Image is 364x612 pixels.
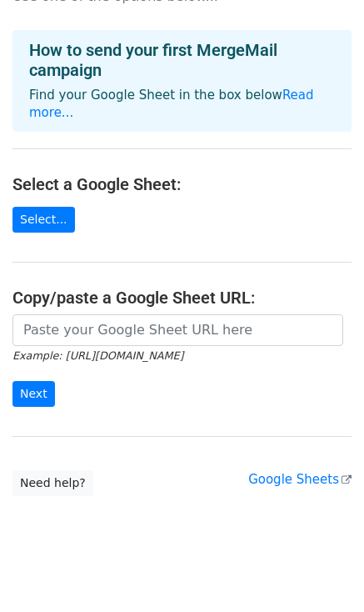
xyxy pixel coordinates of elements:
h4: How to send your first MergeMail campaign [29,40,335,80]
input: Next [12,381,55,407]
p: Find your Google Sheet in the box below [29,87,335,122]
h4: Select a Google Sheet: [12,174,352,194]
small: Example: [URL][DOMAIN_NAME] [12,349,183,362]
a: Need help? [12,470,93,496]
a: Google Sheets [248,472,352,487]
a: Read more... [29,88,314,120]
iframe: Chat Widget [281,532,364,612]
input: Paste your Google Sheet URL here [12,314,343,346]
a: Select... [12,207,75,233]
h4: Copy/paste a Google Sheet URL: [12,288,352,308]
